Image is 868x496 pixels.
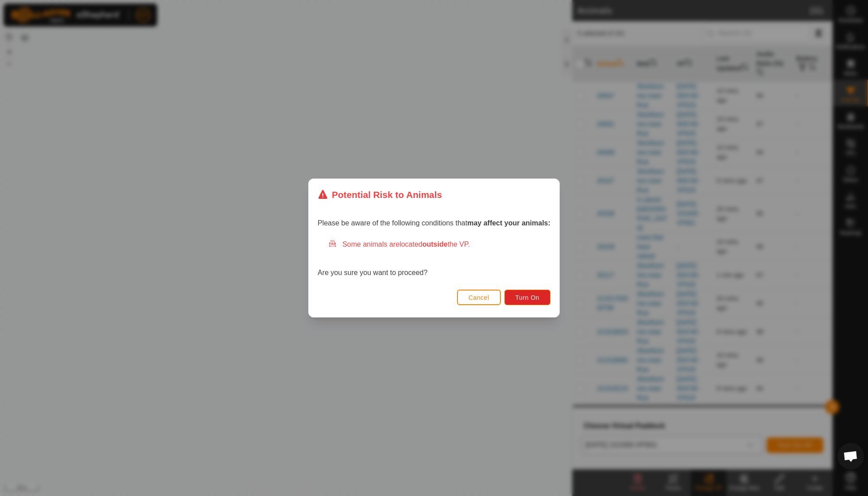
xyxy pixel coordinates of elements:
[318,188,442,201] div: Potential Risk to Animals
[469,294,489,301] span: Cancel
[422,240,448,248] strong: outside
[457,290,501,305] button: Cancel
[328,239,550,250] div: Some animals are
[318,239,550,278] div: Are you sure you want to proceed?
[467,219,550,227] strong: may affect your animals:
[318,219,550,227] span: Please be aware of the following conditions that
[837,443,864,469] div: Open chat
[504,290,550,305] button: Turn On
[515,294,539,301] span: Turn On
[399,240,470,248] span: located the VP.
